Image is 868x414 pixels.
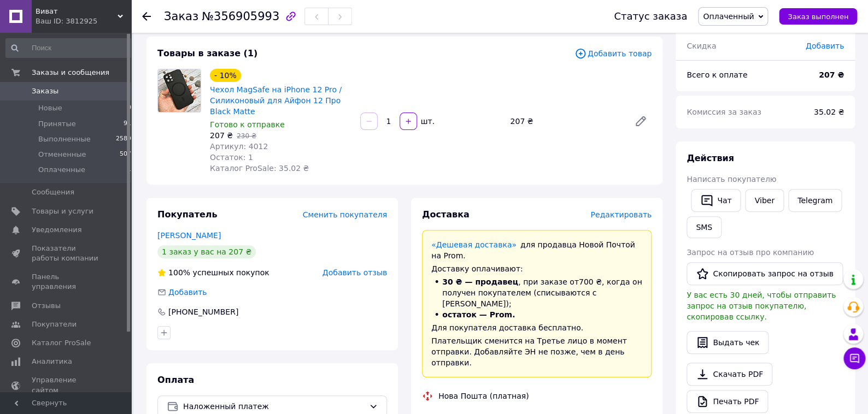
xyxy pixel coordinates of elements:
span: №356905993 [202,10,279,23]
button: Скопировать запрос на отзыв [687,262,843,285]
a: Viber [745,189,783,212]
button: Заказ выполнен [779,8,857,25]
span: Аналитика [32,357,72,366]
div: 1 заказ у вас на 207 ₴ [157,245,256,258]
span: Показатели работы компании [32,244,101,263]
span: Покупатель [157,209,217,220]
span: Отмененные [38,150,86,159]
span: Остаток: 1 [210,153,253,162]
a: Редактировать [630,110,652,132]
div: Для покупателя доставка бесплатно. [431,322,642,333]
span: Выполненные [38,134,91,144]
span: Готово к отправке [210,120,285,129]
span: Заказы и сообщения [32,68,109,78]
div: Доставку оплачивают: [431,263,642,274]
span: 91 [124,119,131,129]
span: Запрос на отзыв про компанию [687,248,814,257]
div: для продавца Новой Почтой на Prom. [431,239,642,261]
span: 30 ₴ — продавец [442,277,518,286]
div: Вернуться назад [142,11,151,22]
a: «Дешевая доставка» [431,240,517,249]
span: Товары в заказе (1) [157,48,257,58]
span: Каталог ProSale: 35.02 ₴ [210,164,309,173]
span: Каталог ProSale [32,338,91,348]
img: Чехол MagSafe на iPhone 12 Pro / Силиконовый для Айфон 12 Про Black Matte [158,69,201,112]
span: Добавить товар [574,48,652,60]
span: 230 ₴ [237,132,256,140]
span: Действия [687,153,734,163]
span: Оплаченный [703,12,754,21]
span: Добавить отзыв [322,268,387,277]
div: 207 ₴ [506,114,625,129]
button: Чат [691,189,741,212]
div: [PHONE_NUMBER] [167,306,239,317]
a: Telegram [788,189,842,212]
span: Управление сайтом [32,375,101,395]
li: , при заказе от 700 ₴ , когда он получен покупателем (списываются с [PERSON_NAME]); [431,276,642,309]
b: 207 ₴ [819,70,844,79]
a: Скачать PDF [687,363,772,386]
button: SMS [687,216,722,238]
span: 100% [168,268,190,277]
span: Скидка [687,42,716,50]
span: Написать покупателю [687,175,776,184]
span: Отзывы [32,301,61,311]
span: Сообщения [32,187,74,197]
span: Оплата [157,375,194,385]
span: Уведомления [32,225,81,235]
span: Товары и услуги [32,206,93,216]
a: [PERSON_NAME] [157,231,221,240]
span: 207 ₴ [210,131,233,140]
div: Нова Пошта (платная) [436,391,531,401]
span: Оплаченные [38,165,85,175]
span: Редактировать [590,210,652,219]
span: 35.02 ₴ [814,108,844,116]
span: Сменить покупателя [303,210,387,219]
span: Новые [38,103,62,113]
a: Печать PDF [687,390,768,413]
span: Всего к оплате [687,70,747,79]
span: У вас есть 30 дней, чтобы отправить запрос на отзыв покупателю, скопировав ссылку. [687,291,836,321]
div: Статус заказа [614,11,687,22]
span: Принятые [38,119,76,129]
div: Плательщик сменится на Третье лицо в момент отправки. Добавляйте ЭН не позже, чем в день отправки. [431,335,642,368]
span: 507 [120,150,131,159]
span: Комиссия за заказ [687,108,761,116]
button: Выдать чек [687,331,769,354]
span: Добавить [168,288,207,297]
span: Заказы [32,86,58,96]
span: Панель управления [32,272,101,292]
div: успешных покупок [157,267,269,278]
button: Чат с покупателем [843,347,865,369]
span: Виват [36,7,118,16]
a: Чехол MagSafe на iPhone 12 Pro / Силиконовый для Айфон 12 Про Black Matte [210,85,342,116]
span: Артикул: 4012 [210,142,268,151]
span: Покупатели [32,320,77,329]
span: Добавить [806,42,844,50]
input: Поиск [5,38,132,58]
span: Заказ выполнен [788,13,848,21]
span: Наложенный платеж [183,400,365,412]
span: Доставка [422,209,470,220]
div: шт. [418,116,436,127]
div: - 10% [210,69,241,82]
span: Заказ [164,10,198,23]
span: остаток — Prom. [442,310,515,319]
div: Ваш ID: 3812925 [36,16,131,26]
span: 2589 [116,134,131,144]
